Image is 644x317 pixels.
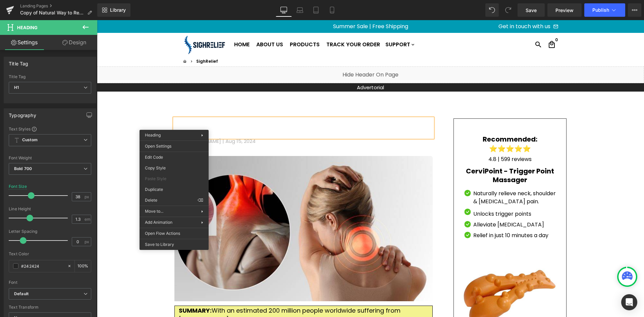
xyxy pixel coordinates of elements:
p: Summer Sale | Free Shipping [181,2,366,10]
span: email [456,2,462,10]
span: local_mall [451,20,459,29]
span: search [437,20,445,29]
h3: Recommended: [367,115,460,123]
span: Duplicate [145,187,203,193]
img: SighRelief [86,13,129,36]
div: Title Tag [9,74,91,79]
a: Laptop [292,3,308,17]
span: ⭐⭐⭐⭐⭐ [392,124,434,133]
div: Advertorial [77,65,470,70]
span: Library [110,7,126,13]
span: home [86,38,90,44]
a: SighRelief [99,38,121,44]
a: ABOUT US [157,19,189,30]
a: Preview [547,3,582,17]
a: Tablet [308,3,324,17]
a: PRODUCTS [190,19,225,30]
button: More [628,3,641,17]
div: Title Tag [9,57,29,66]
div: Open Intercom Messenger [621,294,637,310]
div: Line Height [9,207,91,211]
button: Publish [584,3,625,17]
a: Landing Pages [20,3,97,9]
div: Text Transform [9,305,91,310]
span: Relief in just 10 minutes a day [376,211,451,219]
span: Heading [145,133,161,138]
a: Desktop [276,3,292,17]
div: Font [9,280,91,285]
a: New Library [97,3,130,17]
div: Font Size [9,184,27,189]
span: Open Flow Actions [145,230,203,236]
a: Mobile [324,3,340,17]
h3: CerviPoint - Trigger Point Massager [367,147,460,164]
a: TRACK YOUR ORDER [227,19,286,30]
p: Get in touch with us [401,2,453,10]
a: support@sighrelief.com [456,2,462,10]
span: Delete [145,197,198,203]
a: Cart [448,18,462,31]
div: Font Weight [9,156,91,160]
span: Alleviate [MEDICAL_DATA] [376,201,447,208]
span: keyboard_arrow_down [313,22,319,27]
p: By [PERSON_NAME] | Aug 15, 2024 [77,117,336,125]
span: ⌫ [198,197,203,203]
span: Preview [555,7,574,14]
div: Typography [9,109,36,118]
span: Copy Style [145,165,203,171]
a: Design [50,35,99,50]
span: Edit Code [145,154,203,160]
a: Search [435,18,448,31]
b: Custom [22,137,38,143]
a: HOME [135,19,155,30]
input: Color [21,262,64,270]
i: Default [14,291,29,297]
strong: SUMMARY: [82,286,115,295]
div: Letter Spacing [9,229,91,234]
p: 4.8 | 599 reviews [367,135,460,143]
span: Move to... [145,208,201,214]
span: px [85,240,90,244]
div: % [75,260,91,272]
span: Save to Library [145,242,203,248]
button: Undo [485,3,499,17]
span: Paste Style [145,176,203,182]
span: keyboard_arrow_right [93,38,97,44]
div: Text Styles [9,126,91,131]
b: Bold 700 [14,166,32,171]
span: Heading [17,25,38,30]
button: Redo [501,3,515,17]
span: Publish [592,7,609,13]
span: Copy of Natural Way to Relieve [MEDICAL_DATA] [20,10,85,15]
span: Open Settings [145,143,203,149]
span: 0 [458,18,461,22]
span: px [85,195,90,199]
span: Unlocks trigger points [376,190,434,198]
span: Save [526,7,537,14]
a: SUPPORT [286,19,321,30]
b: H1 [14,85,19,90]
div: Text Color [9,252,91,256]
a: Sighrelief [86,38,90,44]
span: em [85,217,90,221]
ul: breadcrumbs [86,38,459,47]
span: Add Animation [145,219,201,225]
span: Naturally relieve neck, shoulder & [MEDICAL_DATA] pain. [376,169,459,185]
